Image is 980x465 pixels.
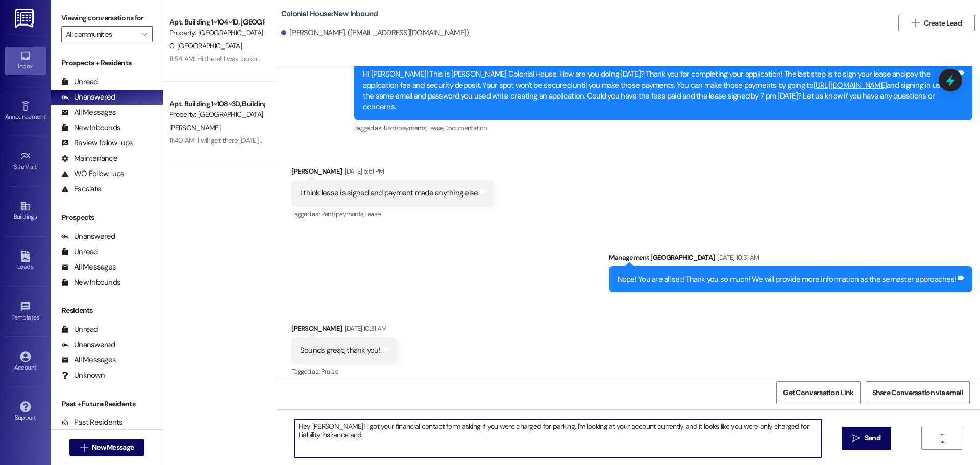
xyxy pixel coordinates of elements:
input: All communities [66,26,136,42]
div: Escalate [61,184,101,194]
span: Rent/payments , [384,124,427,132]
div: Maintenance [61,153,117,164]
span: Praise [321,367,338,376]
a: Inbox [5,47,46,75]
div: Unknown [61,370,105,381]
div: Unread [61,77,98,87]
a: Templates • [5,298,46,326]
button: Get Conversation Link [776,381,860,404]
div: Unread [61,247,98,257]
span: Lease [364,210,381,218]
b: Colonial House: New Inbound [281,9,378,19]
textarea: Hey [PERSON_NAME]! I got your financial contact form asking if you were charged for parking. I'm ... [295,419,821,457]
div: Tagged as: [354,120,972,135]
div: Tagged as: [291,364,397,379]
div: Residents [51,305,163,316]
div: New Inbounds [61,123,120,133]
button: Create Lead [898,15,975,31]
a: Account [5,348,46,376]
label: Viewing conversations for [61,10,153,26]
div: Property: [GEOGRAPHIC_DATA] [169,109,264,120]
div: [DATE] 10:31 AM [342,323,386,334]
a: Buildings [5,198,46,225]
img: ResiDesk Logo [15,9,36,28]
div: New Inbounds [61,277,120,288]
span: Get Conversation Link [783,387,853,398]
span: • [39,312,41,320]
div: 11:54 AM: Hi there! I was looking on my account and I was wondering if the payment I owe is the t... [169,54,860,63]
span: Create Lead [924,18,962,29]
div: Review follow-ups [61,138,133,149]
div: [DATE] 10:31 AM [715,252,759,263]
div: WO Follow-ups [61,168,124,179]
div: Sounds great, thank you! [300,345,380,356]
i:  [141,30,147,38]
div: I think lease is signed and payment made anything else [300,188,478,199]
span: Send [865,433,880,444]
div: Prospects [51,212,163,223]
span: [PERSON_NAME] [169,123,220,132]
div: Unanswered [61,92,115,103]
span: Rent/payments , [321,210,364,218]
div: All Messages [61,107,116,118]
span: New Message [92,442,134,453]
div: Unanswered [61,231,115,242]
div: [PERSON_NAME] [291,166,495,180]
i:  [938,434,946,443]
div: 11:40 AM: I will get there [DATE] night! [169,136,276,145]
i:  [80,444,88,452]
div: Management [GEOGRAPHIC_DATA] [609,252,973,266]
div: Past + Future Residents [51,399,163,409]
div: Apt. Building 1~108~3D, Building [GEOGRAPHIC_DATA] [169,99,264,109]
div: Property: [GEOGRAPHIC_DATA] [169,28,264,38]
div: Unanswered [61,339,115,350]
a: [URL][DOMAIN_NAME] [814,80,887,90]
div: Nope! You are all set! Thank you so much! We will provide more information as the semester approa... [618,274,957,285]
i:  [912,19,919,27]
span: C. [GEOGRAPHIC_DATA] [169,41,242,51]
div: Tagged as: [291,207,495,222]
i:  [852,434,860,443]
a: Site Visit • [5,148,46,175]
div: All Messages [61,355,116,365]
button: Send [842,427,891,450]
div: Past Residents [61,417,123,428]
div: All Messages [61,262,116,273]
a: Leads [5,248,46,275]
button: New Message [69,439,145,456]
div: [PERSON_NAME]. ([EMAIL_ADDRESS][DOMAIN_NAME]) [281,28,469,38]
div: Apt. Building 1~104~1D, [GEOGRAPHIC_DATA] [169,17,264,28]
span: Lease , [427,124,444,132]
div: Prospects + Residents [51,58,163,68]
div: [PERSON_NAME] [291,323,397,337]
span: Share Conversation via email [872,387,963,398]
div: Hi [PERSON_NAME]! This is [PERSON_NAME] Colonial House. How are you doing [DATE]? Thank you for c... [363,69,956,113]
span: • [45,112,47,119]
button: Share Conversation via email [866,381,970,404]
a: Support [5,398,46,426]
div: Unread [61,324,98,335]
div: [DATE] 5:51 PM [342,166,384,177]
span: Documentation [444,124,487,132]
span: • [37,162,38,169]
